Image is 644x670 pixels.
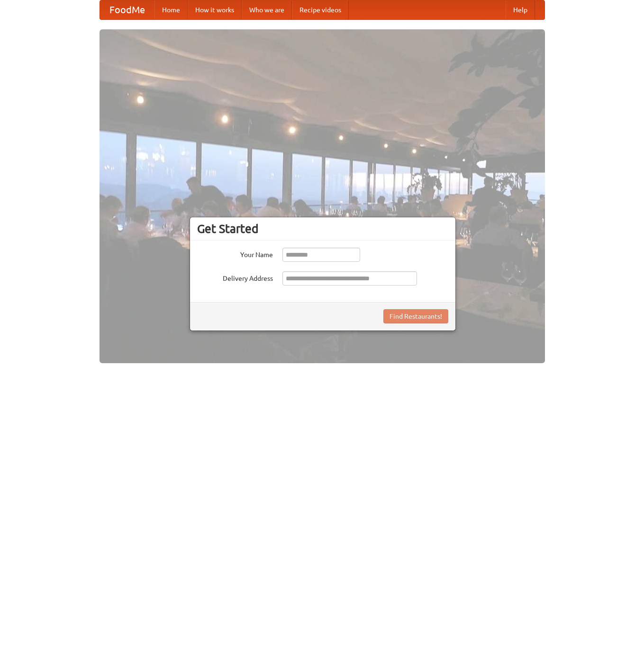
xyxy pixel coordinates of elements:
[197,248,273,259] label: Your Name
[197,222,448,236] h3: Get Started
[383,309,448,323] button: Find Restaurants!
[506,0,535,19] a: Help
[188,0,242,19] a: How it works
[242,0,292,19] a: Who we are
[197,271,273,283] label: Delivery Address
[100,0,154,19] a: FoodMe
[154,0,188,19] a: Home
[292,0,349,19] a: Recipe videos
